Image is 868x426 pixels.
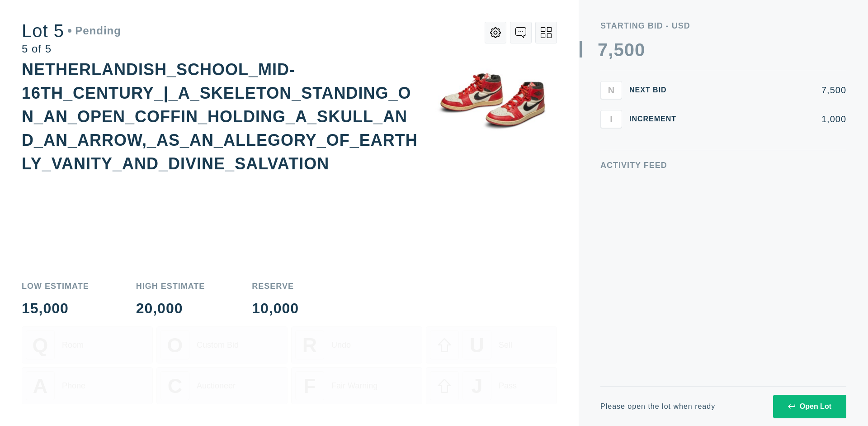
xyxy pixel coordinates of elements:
button: I [600,110,622,128]
div: Lot 5 [22,22,121,40]
div: 0 [635,41,645,59]
div: Open Lot [788,402,831,411]
div: Activity Feed [600,161,846,169]
div: Pending [68,25,121,36]
div: 10,000 [252,301,299,316]
div: 5 of 5 [22,43,121,54]
div: 7,500 [691,86,846,95]
div: Starting Bid - USD [600,22,846,30]
button: Open Lot [773,395,846,418]
div: 7 [598,41,608,59]
div: NETHERLANDISH_SCHOOL_MID-16TH_CENTURY_|_A_SKELETON_STANDING_ON_AN_OPEN_COFFIN_HOLDING_A_SKULL_AND... [22,60,418,173]
div: 0 [624,41,635,59]
div: 1,000 [691,115,846,124]
div: Increment [629,115,684,123]
div: Next Bid [629,86,684,94]
div: 15,000 [22,301,89,316]
span: N [608,85,614,95]
div: 5 [613,41,624,59]
button: N [600,81,622,99]
div: , [608,41,613,222]
div: 20,000 [136,301,205,316]
span: I [610,114,613,124]
div: High Estimate [136,282,205,290]
div: Please open the lot when ready [600,403,715,410]
div: Low Estimate [22,282,89,290]
div: Reserve [252,282,299,290]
